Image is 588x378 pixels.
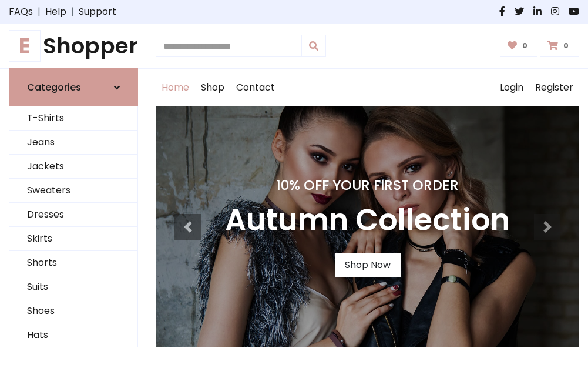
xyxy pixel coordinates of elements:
[9,131,137,155] a: Jeans
[225,203,510,239] h3: Autumn Collection
[560,41,572,51] span: 0
[9,275,137,299] a: Suits
[9,106,137,131] a: T-Shirts
[519,41,530,51] span: 0
[79,5,116,19] a: Support
[529,69,579,106] a: Register
[9,251,137,275] a: Shorts
[540,35,579,57] a: 0
[27,82,81,93] h6: Categories
[9,68,138,106] a: Categories
[230,69,281,106] a: Contact
[9,33,138,59] h1: Shopper
[9,299,137,323] a: Shoes
[494,69,529,106] a: Login
[9,179,137,203] a: Sweaters
[156,69,195,106] a: Home
[335,253,401,277] a: Shop Now
[9,30,41,62] span: E
[66,5,79,19] span: |
[9,323,137,347] a: Hats
[225,177,510,193] h4: 10% Off Your First Order
[33,5,45,19] span: |
[9,33,138,59] a: EShopper
[195,69,230,106] a: Shop
[500,35,538,57] a: 0
[9,155,137,179] a: Jackets
[9,227,137,251] a: Skirts
[45,5,66,19] a: Help
[9,203,137,227] a: Dresses
[9,5,33,19] a: FAQs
